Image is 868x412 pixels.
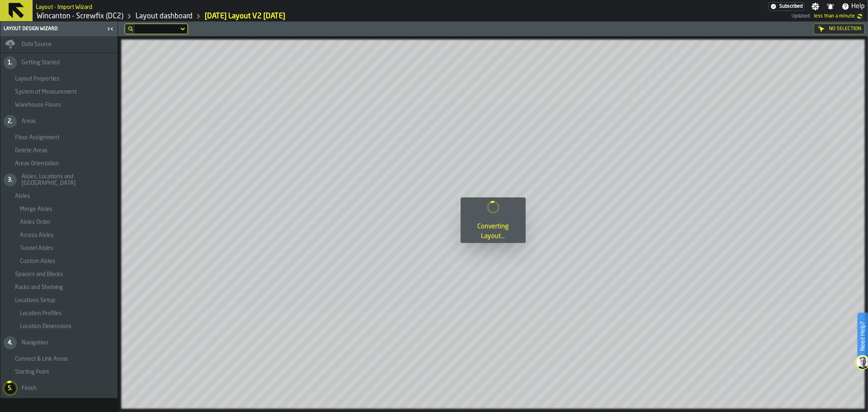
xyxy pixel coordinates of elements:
span: Custom Aisles [20,258,55,265]
li: menu System of Measurement [0,85,118,99]
span: Racks and Shelving [15,284,63,291]
span: Location Profiles [20,310,62,317]
span: Floor Assignment [15,134,59,141]
li: menu Getting Started [0,53,118,72]
li: menu Data Source [0,36,118,53]
span: Access Aisles [20,232,54,239]
div: 5. [4,382,17,395]
li: menu Areas Orientation [0,157,118,170]
span: Location Dimensions [20,323,72,330]
li: menu Delete Areas [0,144,118,157]
span: Spacers and Blocks [15,271,63,278]
li: menu Connect & Link Areas [0,353,118,366]
label: button-toggle-undefined [855,11,865,21]
li: menu Racks and Shelving [0,281,118,294]
span: Areas Orientation [15,160,59,167]
span: System of Measurement [15,89,77,95]
div: Converting Layout... [467,222,519,241]
span: Merge Aisles [20,206,52,213]
li: menu Custom Aisles [0,255,118,268]
a: link-to-/wh/i/63e073f5-5036-4912-aacb-dea34a669cb3/settings/billing [768,2,805,11]
label: Need Help? [858,313,867,359]
span: Subscribed [779,4,802,9]
li: menu Access Aisles [0,229,118,242]
li: menu Tunnel Aisles [0,242,118,255]
li: menu Location Dimensions [0,320,118,333]
div: No Selection [814,24,865,34]
label: button-toggle-Help [838,2,868,11]
li: menu Floor Assignment [0,131,118,144]
li: menu Location Profiles [0,307,118,320]
span: Updated: [791,13,811,19]
li: menu Locations Setup [0,294,118,307]
li: menu Merge Aisles [0,203,118,216]
li: menu Areas [0,112,118,131]
span: Getting Started [22,59,60,66]
li: menu Layout Properties [0,72,118,85]
label: button-toggle-Close me [105,24,116,34]
li: menu Starting Point [0,366,118,379]
a: link-to-/wh/i/63e073f5-5036-4912-aacb-dea34a669cb3/designer [136,12,192,21]
nav: Breadcrumb [36,11,414,21]
span: Aisles [15,193,30,199]
span: Navigation [22,340,48,346]
span: Data Source [22,41,52,48]
li: menu Warehouse Floors [0,99,118,112]
li: menu Spacers and Blocks [0,268,118,281]
h2: Sub Title [36,2,92,11]
span: Finish [22,385,37,392]
span: Layout Properties [15,76,60,82]
li: menu Aisles [0,190,118,203]
span: Starting Point [15,369,49,375]
div: 3. [4,173,17,186]
div: 1. [4,56,17,69]
div: Layout Design Wizard [2,26,105,32]
span: Warehouse Floors [15,102,61,108]
a: link-to-/wh/i/63e073f5-5036-4912-aacb-dea34a669cb3 [37,12,123,21]
span: 02/10/2025, 10:58:27 [814,13,855,19]
span: Tunnel Aisles [20,245,53,252]
li: menu Navigation [0,333,118,353]
span: Delete Areas [15,147,48,154]
label: button-toggle-Settings [808,2,823,11]
span: Areas [22,118,36,125]
span: Connect & Link Areas [15,356,68,362]
div: 2. [4,115,17,128]
label: button-toggle-Notifications [823,2,838,11]
div: Menu Subscription [768,2,805,11]
div: 4. [4,336,17,349]
li: menu Finish [0,379,118,398]
header: Layout Design Wizard [0,22,118,36]
div: hide filter [128,26,133,31]
li: menu Aisles Order [0,216,118,229]
a: link-to-/wh/i/63e073f5-5036-4912-aacb-dea34a669cb3/import/layout/7605fe0b-3163-4103-9414-20495ab8... [205,12,285,21]
span: Aisles, Locations and [GEOGRAPHIC_DATA] [22,173,114,186]
li: menu Aisles, Locations and Bays [0,170,118,190]
span: Aisles Order [20,219,50,226]
span: Locations Setup [15,297,55,304]
span: Help [851,2,865,11]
